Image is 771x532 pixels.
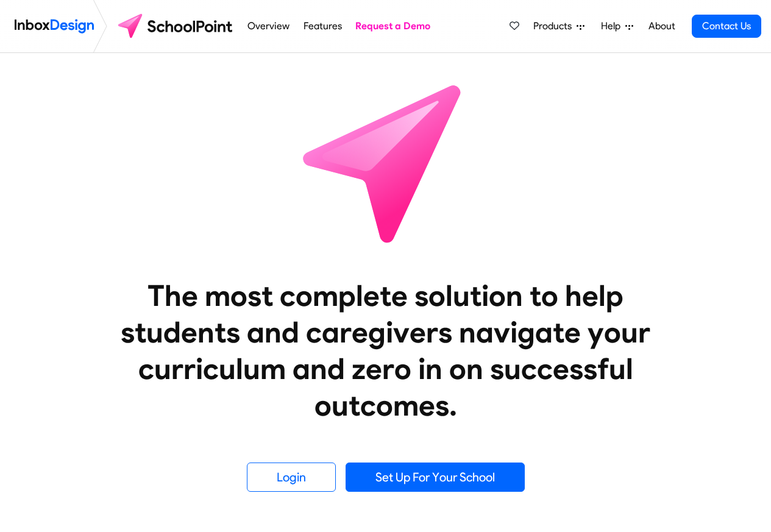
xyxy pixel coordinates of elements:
[645,14,678,38] a: About
[692,15,761,38] a: Contact Us
[528,14,589,38] a: Products
[112,12,241,41] img: schoolpoint logo
[276,53,496,272] img: icon_schoolpoint.svg
[346,463,525,492] a: Set Up For Your School
[601,19,625,34] span: Help
[533,19,577,34] span: Products
[247,463,336,492] a: Login
[352,14,434,38] a: Request a Demo
[96,277,675,424] heading: The most complete solution to help students and caregivers navigate your curriculum and zero in o...
[244,14,293,38] a: Overview
[596,14,638,38] a: Help
[300,14,345,38] a: Features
